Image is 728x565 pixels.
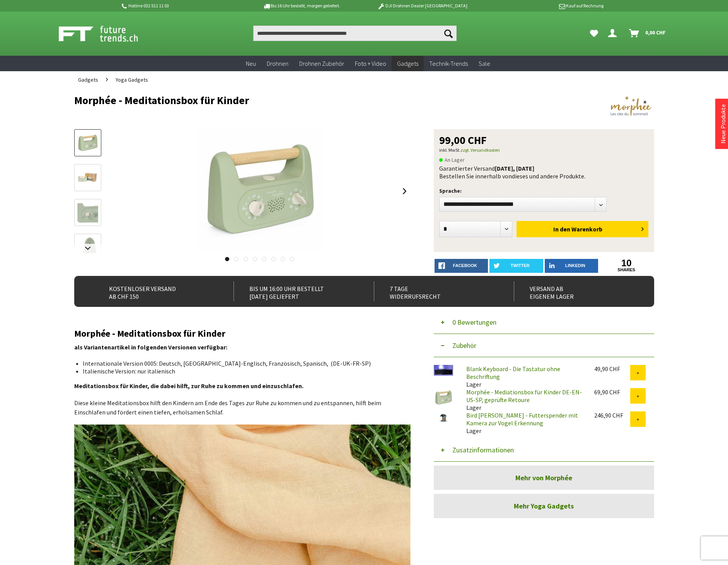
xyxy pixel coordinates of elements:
button: Zubehör [434,334,654,357]
div: Versand ab eigenem Lager [514,282,637,301]
img: Morphée - Mediationsbox für Kinder DE-EN-US-SP, geprüfte Retoure [434,388,453,407]
p: Bis 16 Uhr bestellt, morgen geliefert. [241,1,362,10]
div: 69,90 CHF [594,388,630,396]
h2: Morphée - Meditationsbox für Kinder [74,329,411,339]
a: Foto + Video [350,56,392,72]
span: twitter [511,263,530,268]
img: Shop Futuretrends - zur Startseite wechseln [59,24,155,43]
span: 0,00 CHF [645,26,666,39]
p: Hotline 032 511 11 03 [121,1,241,10]
a: Meine Favoriten [586,26,602,41]
img: Morphée - Meditationsbox für Kinder [198,129,322,253]
div: Kostenloser Versand ab CHF 150 [94,282,217,301]
strong: als Variantenartikel in folgenden Versionen verfügbar: [74,343,227,351]
strong: Meditationsbox für Kinder, die dabei hilft, zur Ruhe zu kommen und einzuschlafen. [74,382,303,390]
div: Lager [460,365,588,388]
p: Sprache: [439,186,649,195]
span: Sale [479,60,490,67]
a: shares [600,267,653,272]
a: Drohnen [261,56,294,72]
img: Vorschau: Morphée - Meditationsbox für Kinder [77,132,99,154]
a: Neu [240,56,261,72]
span: facebook [453,263,477,268]
a: Yoga Gadgets [112,71,152,88]
span: Gadgets [78,76,98,83]
span: Technik-Trends [429,60,468,67]
a: Dein Konto [605,26,623,41]
li: Internationale Version 0005: Deutsch, [GEOGRAPHIC_DATA]-Englisch, Französisch, Spanisch, (DE-UK-F... [83,360,404,367]
a: zzgl. Versandkosten [460,147,500,153]
a: Gadgets [392,56,424,72]
a: 10 [600,259,653,267]
img: Blank Keyboard - Die Tastatur ohne Beschriftung [434,365,453,376]
span: Drohnen Zubehör [299,60,344,67]
div: Bis um 16:00 Uhr bestellt [DATE] geliefert [234,282,357,301]
div: Garantierter Versand Bestellen Sie innerhalb von dieses und andere Produkte. [439,164,649,180]
div: Lager [460,411,588,435]
a: Warenkorb [626,26,670,41]
div: 49,90 CHF [594,365,630,373]
div: Lager [460,388,588,411]
span: Yoga Gadgets [116,76,148,83]
input: Produkt, Marke, Kategorie, EAN, Artikelnummer… [253,26,457,41]
a: Morphée - Mediationsbox für Kinder DE-EN-US-SP, geprüfte Retoure [466,388,582,404]
button: 0 Bewertungen [434,311,654,334]
a: Gadgets [74,71,102,88]
b: [DATE], [DATE] [495,164,534,172]
span: 99,00 CHF [439,135,487,146]
a: Sale [473,56,496,72]
a: Blank Keyboard - Die Tastatur ohne Beschriftung [466,365,560,380]
span: In den [553,225,570,233]
a: Drohnen Zubehör [294,56,350,72]
div: 246,90 CHF [594,411,630,419]
div: 7 Tage Widerrufsrecht [374,282,497,301]
a: Technik-Trends [424,56,473,72]
p: DJI Drohnen Dealer [GEOGRAPHIC_DATA] [362,1,482,10]
span: Gadgets [397,60,418,67]
h1: Morphée - Meditationsbox für Kinder [74,94,538,106]
a: Neue Produkte [719,104,727,144]
button: Zusatzinformationen [434,438,654,462]
a: facebook [435,259,488,273]
span: Drohnen [267,60,288,67]
span: Neu [246,60,256,67]
a: twitter [489,259,543,273]
span: Warenkorb [571,225,602,233]
img: Morphée [608,94,654,118]
img: Bird Buddy Vogelhaus - Futterspender mit Kamera zur Vogel Erkennung [434,411,453,424]
span: An Lager [439,155,465,164]
button: Suchen [440,26,457,41]
li: Italienische Version: nur italienisch [83,367,404,375]
span: Foto + Video [355,60,386,67]
p: Kauf auf Rechnung [483,1,604,10]
a: Mehr von Morphée [434,466,654,490]
button: In den Warenkorb [517,221,648,237]
a: Bird [PERSON_NAME] - Futterspender mit Kamera zur Vogel Erkennung [466,411,578,427]
a: LinkedIn [545,259,598,273]
span: LinkedIn [565,263,585,268]
p: inkl. MwSt. [439,146,649,155]
a: Mehr Yoga Gadgets [434,494,654,518]
p: Diese kleine Meditationsbox hilft den Kindern am Ende des Tages zur Ruhe zu kommen und zu entspan... [74,398,411,417]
